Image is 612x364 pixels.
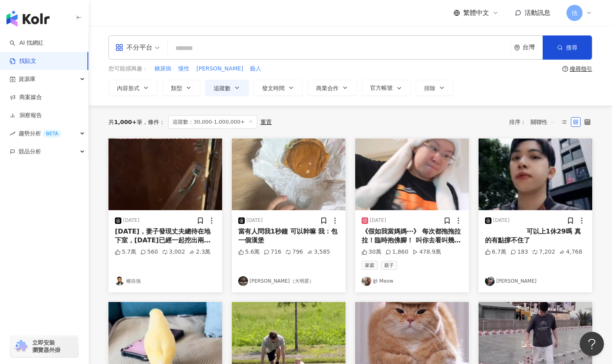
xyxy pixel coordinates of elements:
[570,66,592,72] div: 搜尋指引
[117,85,139,91] span: 內容形式
[196,65,243,73] span: [PERSON_NAME]
[525,9,550,17] span: 活動訊息
[362,276,462,286] a: KOL Avatar妙 Meow
[10,131,15,136] span: rise
[543,35,592,60] button: 搜尋
[6,10,50,27] img: logo
[162,248,185,256] div: 3,002
[307,248,330,256] div: 3,585
[178,64,190,73] button: 慢性
[214,85,231,91] span: 追蹤數
[362,248,381,256] div: 30萬
[10,335,78,357] a: chrome extension立即安裝 瀏覽器外掛
[566,44,577,51] span: 搜尋
[254,80,303,96] button: 發文時間
[463,8,489,17] span: 繁體中文
[196,64,244,73] button: [PERSON_NAME]
[154,65,171,73] span: 糖尿病
[168,115,257,129] span: 追蹤數：30,000-1,000,000+
[385,248,408,256] div: 1,860
[362,276,371,286] img: KOL Avatar
[115,43,123,52] span: appstore
[370,217,386,224] div: [DATE]
[285,248,303,256] div: 796
[493,217,510,224] div: [DATE]
[264,248,281,256] div: 716
[559,248,582,256] div: 4,768
[510,248,528,256] div: 183
[238,276,339,286] a: KOL Avatar[PERSON_NAME]（大明星）
[19,143,41,161] span: 競品分析
[10,112,42,120] a: 洞察報告
[140,248,158,256] div: 560
[260,119,272,125] div: 重置
[162,80,200,96] button: 類型
[238,248,260,256] div: 5.6萬
[10,57,36,65] a: 找貼文
[522,44,543,51] div: 台灣
[238,227,339,245] div: 當有人問我1秒鐘 可以幹嘛 我：包一個漢堡
[205,80,249,96] button: 追蹤數
[514,45,520,51] span: environment
[362,261,378,270] span: 家庭
[43,130,61,138] div: BETA
[115,276,216,286] a: KOL Avatar權自強
[485,276,586,286] a: KOL Avatar[PERSON_NAME]
[381,261,397,270] span: 親子
[108,119,142,125] div: 共 筆
[123,217,139,224] div: [DATE]
[362,227,462,245] div: 《假如我當媽媽⋯》 每次都拖拖拉拉！臨時抱佛腳！ 叫你去看叫幾次了？！ 進度再跟不上我和爸爸就不等你了！ #妙劇場 #短片 #reels
[10,39,44,47] a: searchAI 找網紅
[171,85,182,91] span: 類型
[485,276,495,286] img: KOL Avatar
[246,217,263,224] div: [DATE]
[10,93,42,101] a: 商案媒合
[424,85,435,91] span: 排除
[355,139,469,210] img: post-image
[250,65,261,73] span: 藝人
[32,339,60,354] span: 立即安裝 瀏覽器外掛
[562,66,568,72] span: question-circle
[416,80,454,96] button: 排除
[532,248,555,256] div: 7,202
[308,80,357,96] button: 商業合作
[154,64,172,73] button: 糖尿病
[262,85,285,91] span: 發文時間
[19,70,35,88] span: 資源庫
[479,139,592,210] img: post-image
[250,64,262,73] button: 藝人
[178,65,189,73] span: 慢性
[115,41,152,54] div: 不分平台
[108,65,148,73] span: 您可能感興趣：
[316,85,339,91] span: 商業合作
[412,248,441,256] div: 478.9萬
[115,276,125,286] img: KOL Avatar
[19,124,61,143] span: 趨勢分析
[370,85,393,91] span: 官方帳號
[362,80,411,96] button: 官方帳號
[13,340,29,353] img: chrome extension
[485,248,506,256] div: 6.7萬
[232,139,346,210] img: post-image
[189,248,210,256] div: 2.3萬
[580,332,604,356] iframe: Help Scout Beacon - Open
[114,119,137,125] span: 1,000+
[115,248,136,256] div: 5.7萬
[115,227,216,245] div: [DATE]，妻子發現丈夫總待在地下室，[DATE]已經一起挖出兩倍的地下室了… 來源：每日新鮮視
[572,8,577,17] span: 佶
[108,80,158,96] button: 內容形式
[142,119,165,125] span: 條件 ：
[485,227,586,245] div: ⠀⠀ ⠀ ⠀ ⠀ ⠀ 可以上1休29嗎 真的有點撐不住了 ⠀ ⠀ ⠀
[509,116,559,128] div: 排序：
[108,139,222,210] img: post-image
[238,276,248,286] img: KOL Avatar
[531,116,555,128] span: 關聯性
